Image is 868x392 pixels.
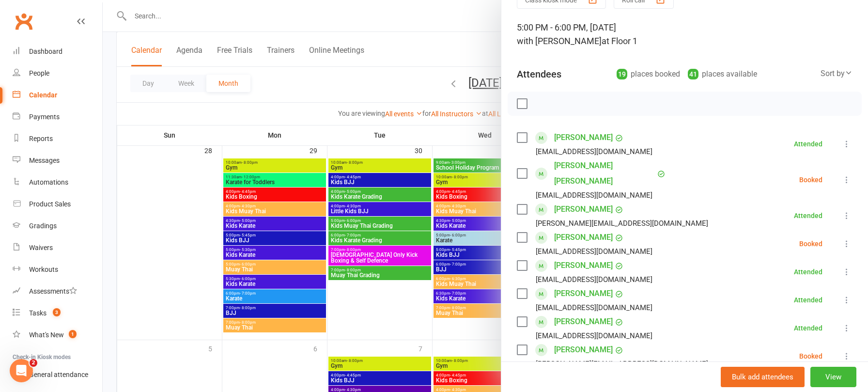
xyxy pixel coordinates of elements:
[794,268,822,275] div: Attended
[29,371,88,378] div: General attendance
[554,202,613,217] a: [PERSON_NAME]
[688,67,757,81] div: places available
[799,353,822,360] div: Booked
[13,324,102,346] a: What's New1
[554,314,613,329] a: [PERSON_NAME]
[53,308,61,316] span: 3
[29,113,60,121] div: Payments
[29,157,60,164] div: Messages
[617,67,680,81] div: places booked
[29,287,77,295] div: Assessments
[536,358,708,370] div: [PERSON_NAME][EMAIL_ADDRESS][DOMAIN_NAME]
[29,47,62,55] div: Dashboard
[821,67,852,80] div: Sort by
[13,364,102,386] a: General attendance kiosk mode
[810,367,856,387] button: View
[13,63,102,84] a: People
[69,330,77,338] span: 1
[517,21,852,48] div: 5:00 PM - 6:00 PM, [DATE]
[13,41,102,63] a: Dashboard
[554,286,613,301] a: [PERSON_NAME]
[617,69,627,79] div: 19
[13,259,102,281] a: Workouts
[13,237,102,259] a: Waivers
[688,69,698,79] div: 41
[554,158,655,189] a: [PERSON_NAME] [PERSON_NAME]
[13,106,102,128] a: Payments
[536,245,652,258] div: [EMAIL_ADDRESS][DOMAIN_NAME]
[10,359,33,382] iframe: Intercom live chat
[30,359,37,367] span: 2
[29,266,58,273] div: Workouts
[554,230,613,245] a: [PERSON_NAME]
[13,281,102,302] a: Assessments
[13,302,102,324] a: Tasks 3
[29,244,53,251] div: Waivers
[799,176,822,183] div: Booked
[721,367,805,387] button: Bulk add attendees
[29,135,53,142] div: Reports
[554,342,613,358] a: [PERSON_NAME]
[29,222,57,230] div: Gradings
[794,141,822,147] div: Attended
[12,9,36,33] a: Clubworx
[29,69,49,77] div: People
[794,212,822,219] div: Attended
[13,84,102,106] a: Calendar
[536,217,708,230] div: [PERSON_NAME][EMAIL_ADDRESS][DOMAIN_NAME]
[536,145,652,158] div: [EMAIL_ADDRESS][DOMAIN_NAME]
[554,130,613,145] a: [PERSON_NAME]
[13,215,102,237] a: Gradings
[794,297,822,303] div: Attended
[13,128,102,150] a: Reports
[536,189,652,202] div: [EMAIL_ADDRESS][DOMAIN_NAME]
[554,258,613,273] a: [PERSON_NAME]
[13,150,102,172] a: Messages
[517,36,602,46] span: with [PERSON_NAME]
[536,329,652,342] div: [EMAIL_ADDRESS][DOMAIN_NAME]
[29,200,71,208] div: Product Sales
[13,172,102,193] a: Automations
[29,178,68,186] div: Automations
[602,36,637,46] span: at Floor 1
[799,240,822,247] div: Booked
[29,91,57,99] div: Calendar
[29,331,64,339] div: What's New
[517,67,561,81] div: Attendees
[29,309,46,317] div: Tasks
[536,301,652,314] div: [EMAIL_ADDRESS][DOMAIN_NAME]
[13,193,102,215] a: Product Sales
[794,325,822,331] div: Attended
[536,273,652,286] div: [EMAIL_ADDRESS][DOMAIN_NAME]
